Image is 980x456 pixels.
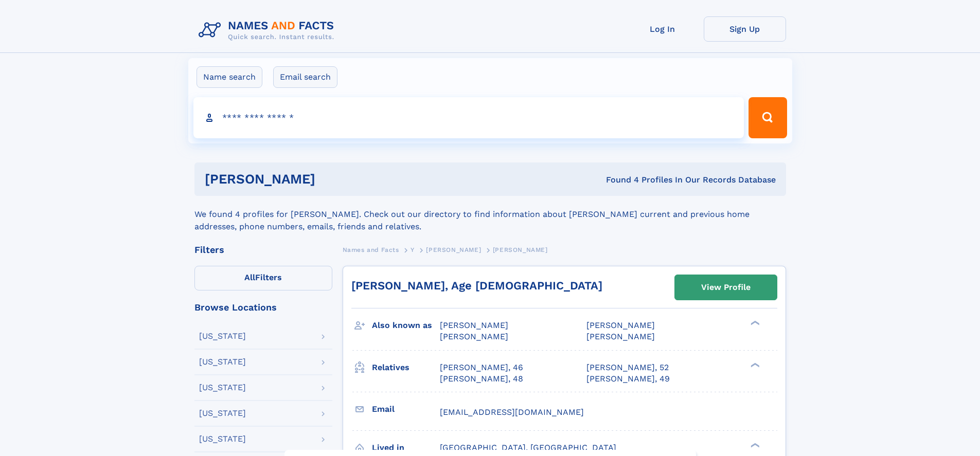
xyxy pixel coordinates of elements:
[194,266,332,290] label: Filters
[586,332,655,341] span: [PERSON_NAME]
[199,384,246,392] div: [US_STATE]
[440,443,616,452] span: [GEOGRAPHIC_DATA], [GEOGRAPHIC_DATA]
[343,243,399,256] a: Names and Facts
[194,245,332,254] div: Filters
[199,358,246,366] div: [US_STATE]
[194,196,786,233] div: We found 4 profiles for [PERSON_NAME]. Check out our directory to find information about [PERSON_...
[586,373,670,385] a: [PERSON_NAME], 49
[199,409,246,417] div: [US_STATE]
[372,400,440,418] h3: Email
[372,359,440,376] h3: Relatives
[426,243,481,256] a: [PERSON_NAME]
[440,407,584,417] span: [EMAIL_ADDRESS][DOMAIN_NAME]
[701,276,751,299] div: View Profile
[440,332,508,341] span: [PERSON_NAME]
[440,362,523,373] a: [PERSON_NAME], 46
[748,442,760,448] div: ❯
[199,332,246,340] div: [US_STATE]
[748,320,760,326] div: ❯
[194,303,332,312] div: Browse Locations
[440,373,523,385] a: [PERSON_NAME], 48
[197,66,262,88] label: Name search
[273,66,337,88] label: Email search
[372,317,440,334] h3: Also known as
[351,279,602,292] a: [PERSON_NAME], Age [DEMOGRAPHIC_DATA]
[749,97,787,138] button: Search Button
[199,435,246,443] div: [US_STATE]
[493,246,548,253] span: [PERSON_NAME]
[411,243,415,256] a: Y
[194,16,343,44] img: Logo Names and Facts
[675,275,777,300] a: View Profile
[411,246,415,253] span: Y
[193,97,744,138] input: search input
[748,361,760,368] div: ❯
[244,272,255,282] span: All
[440,320,508,330] span: [PERSON_NAME]
[586,320,655,330] span: [PERSON_NAME]
[426,246,481,253] span: [PERSON_NAME]
[205,173,461,186] h1: [PERSON_NAME]
[460,174,776,186] div: Found 4 Profiles In Our Records Database
[621,16,704,42] a: Log In
[586,362,669,373] a: [PERSON_NAME], 52
[704,16,786,42] a: Sign Up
